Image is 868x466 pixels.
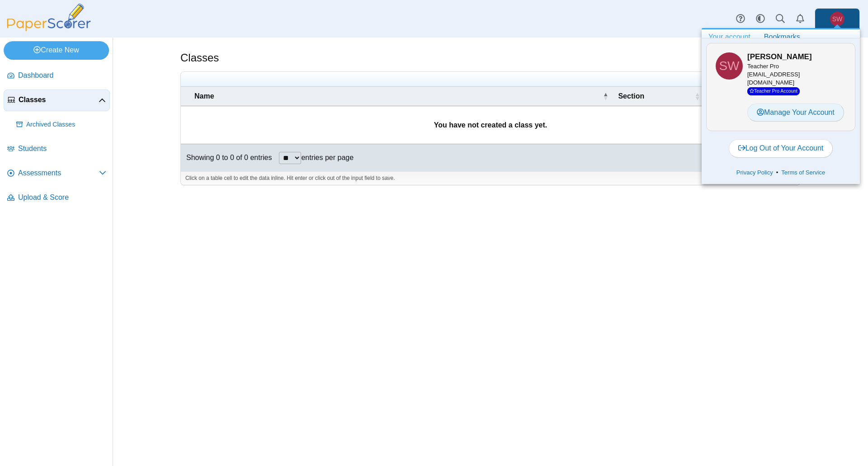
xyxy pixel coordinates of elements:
[716,52,743,80] span: Sara Williams
[4,25,94,33] a: PaperScorer
[747,52,846,62] h3: [PERSON_NAME]
[18,168,99,178] span: Assessments
[26,120,106,129] span: Archived Classes
[702,29,757,45] a: Your account
[747,104,844,122] a: Manage Your Account
[181,144,272,171] div: Showing 0 to 0 of 0 entries
[747,87,800,95] span: Teacher Pro Account
[18,193,106,202] span: Upload & Score
[778,168,828,177] a: Terms of Service
[4,187,110,209] a: Upload & Score
[729,139,833,157] a: Log Out of Your Account
[4,138,110,160] a: Students
[832,16,843,22] span: Sara Williams
[747,63,779,70] span: Teacher Pro
[13,114,110,136] a: Archived Classes
[790,9,810,29] a: Alerts
[747,62,846,95] div: [EMAIL_ADDRESS][DOMAIN_NAME]
[719,60,739,72] span: Sara Williams
[815,8,860,30] a: Sara Williams
[4,89,110,111] a: Classes
[180,50,219,66] h1: Classes
[4,163,110,184] a: Assessments
[4,41,109,59] a: Create New
[4,4,94,31] img: PaperScorer
[757,29,807,45] a: Bookmarks
[19,95,99,105] span: Classes
[4,65,110,87] a: Dashboard
[18,71,106,80] span: Dashboard
[434,121,547,129] b: You have not created a class yet.
[830,12,844,26] span: Sara Williams
[618,92,644,100] span: Section
[694,87,700,106] span: Section : Activate to sort
[706,166,855,179] div: •
[194,92,214,100] span: Name
[181,171,800,185] div: Click on a table cell to edit the data inline. Hit enter or click out of the input field to save.
[603,87,608,106] span: Name : Activate to invert sorting
[733,168,776,177] a: Privacy Policy
[301,154,354,161] label: entries per page
[18,144,106,154] span: Students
